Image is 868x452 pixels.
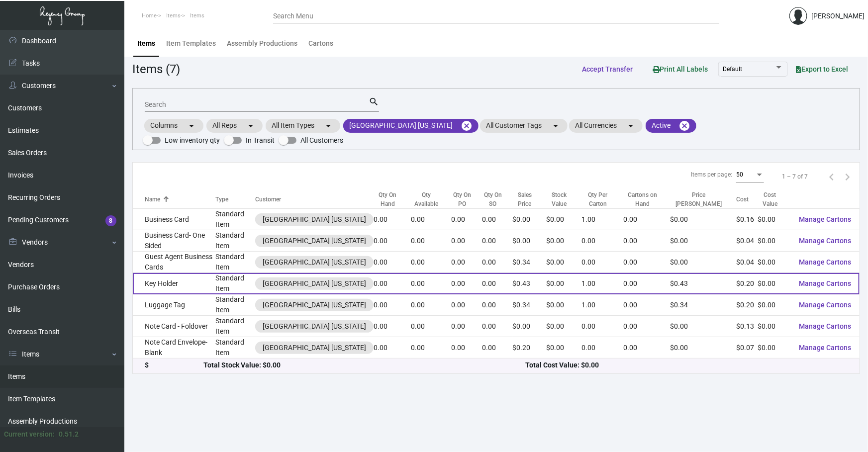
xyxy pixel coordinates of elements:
[482,337,513,359] td: 0.00
[758,252,791,273] td: $0.00
[308,38,333,49] div: Cartons
[451,252,482,273] td: 0.00
[374,230,411,252] td: 0.00
[300,134,343,146] span: All Customers
[263,278,366,289] div: [GEOGRAPHIC_DATA] [US_STATE]
[791,317,860,335] button: Manage Cartons
[145,195,215,204] div: Name
[623,190,671,208] div: Cartons on Hand
[133,273,215,294] td: Key Holder
[374,273,411,294] td: 0.00
[736,195,749,204] div: Cost
[482,190,513,208] div: Qty On SO
[166,12,181,19] span: Items
[791,296,860,314] button: Manage Cartons
[546,316,581,337] td: $0.00
[525,360,848,370] div: Total Cost Value: $0.00
[581,209,623,230] td: 1.00
[206,119,263,133] mat-chip: All Reps
[546,273,581,294] td: $0.00
[758,294,791,316] td: $0.00
[4,429,55,440] div: Current version:
[546,190,581,208] div: Stock Value
[186,120,197,132] mat-icon: arrow_drop_down
[840,169,856,184] button: Next page
[144,119,203,133] mat-chip: Columns
[799,279,852,287] span: Manage Cartons
[623,294,671,316] td: 0.00
[215,273,255,294] td: Standard Item
[791,274,860,292] button: Manage Cartons
[133,252,215,273] td: Guest Agent Business Cards
[581,273,623,294] td: 1.00
[799,301,852,309] span: Manage Cartons
[581,294,623,316] td: 1.00
[799,237,852,245] span: Manage Cartons
[513,316,546,337] td: $0.00
[411,337,451,359] td: 0.00
[411,230,451,252] td: 0.00
[246,134,275,146] span: In Transit
[374,337,411,359] td: 0.00
[482,273,513,294] td: 0.00
[263,300,366,310] div: [GEOGRAPHIC_DATA] [US_STATE]
[546,337,581,359] td: $0.00
[736,171,743,178] span: 50
[263,343,366,353] div: [GEOGRAPHIC_DATA] [US_STATE]
[215,230,255,252] td: Standard Item
[758,190,791,208] div: Cost Value
[190,12,204,19] span: Items
[788,60,856,78] button: Export to Excel
[799,344,852,352] span: Manage Cartons
[723,66,742,73] span: Default
[789,7,807,25] img: admin@bootstrapmaster.com
[581,316,623,337] td: 0.00
[550,120,562,132] mat-icon: arrow_drop_down
[513,294,546,316] td: $0.34
[215,316,255,337] td: Standard Item
[374,252,411,273] td: 0.00
[145,360,203,370] div: $
[142,12,157,19] span: Home
[799,258,852,266] span: Manage Cartons
[691,170,732,179] div: Items per page:
[736,209,758,230] td: $0.16
[671,252,736,273] td: $0.00
[736,273,758,294] td: $0.20
[758,230,791,252] td: $0.00
[671,190,736,208] div: Price [PERSON_NAME]
[513,252,546,273] td: $0.34
[411,316,451,337] td: 0.00
[133,209,215,230] td: Business Card
[581,337,623,359] td: 0.00
[799,215,852,223] span: Manage Cartons
[678,120,690,132] mat-icon: cancel
[623,273,671,294] td: 0.00
[165,134,220,146] span: Low inventory qty
[166,38,216,49] div: Item Templates
[671,230,736,252] td: $0.00
[374,316,411,337] td: 0.00
[245,120,257,132] mat-icon: arrow_drop_down
[374,294,411,316] td: 0.00
[758,209,791,230] td: $0.00
[513,273,546,294] td: $0.43
[482,209,513,230] td: 0.00
[263,236,366,246] div: [GEOGRAPHIC_DATA] [US_STATE]
[255,190,374,209] th: Customer
[374,190,402,208] div: Qty On Hand
[322,120,334,132] mat-icon: arrow_drop_down
[581,190,623,208] div: Qty Per Carton
[263,257,366,268] div: [GEOGRAPHIC_DATA] [US_STATE]
[811,11,865,21] div: [PERSON_NAME]
[646,119,696,133] mat-chip: Active
[263,214,366,225] div: [GEOGRAPHIC_DATA] [US_STATE]
[215,195,255,204] div: Type
[411,294,451,316] td: 0.00
[736,172,764,179] mat-select: Items per page:
[736,337,758,359] td: $0.07
[451,316,482,337] td: 0.00
[482,316,513,337] td: 0.00
[671,190,727,208] div: Price [PERSON_NAME]
[133,294,215,316] td: Luggage Tag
